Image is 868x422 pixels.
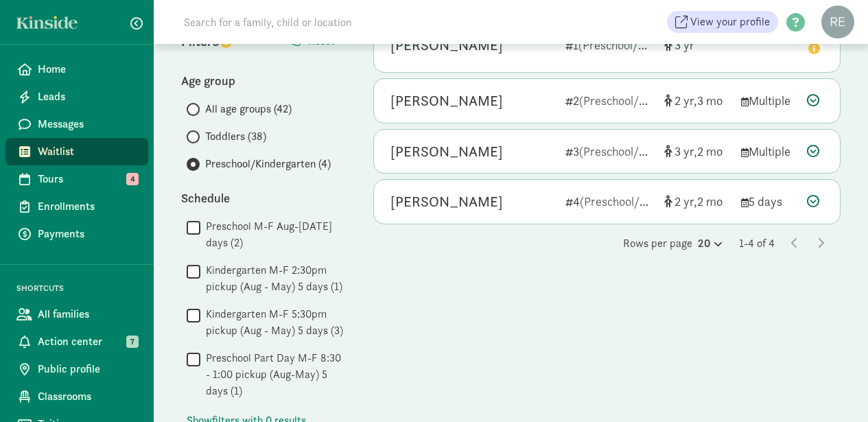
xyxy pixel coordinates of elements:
[38,361,137,377] span: Public profile
[205,156,331,172] span: Preschool/Kindergarten (4)
[200,218,346,251] label: Preschool M-F Aug-[DATE] days (2)
[697,194,723,209] span: 2
[675,194,697,209] span: 2
[126,336,139,348] span: 7
[200,306,346,339] label: Kindergarten M-F 5:30pm pickup (Aug - May) 5 days (3)
[38,333,137,350] span: Action center
[205,101,292,117] span: All age groups (42)
[741,91,796,110] div: Multiple
[38,171,137,187] span: Tours
[664,192,730,211] div: [object Object]
[5,220,148,248] a: Payments
[578,37,709,53] span: (Preschool/Kindergarten)
[799,356,868,422] iframe: Chat Widget
[579,143,709,159] span: (Preschool/Kindergarten)
[373,235,841,252] div: Rows per page 1-4 of 4
[698,235,723,252] div: 20
[675,143,697,159] span: 3
[664,36,730,54] div: [object Object]
[5,328,148,355] a: Action center 7
[181,189,346,207] div: Schedule
[741,192,796,211] div: 5 days
[579,93,709,108] span: (Preschool/Kindergarten)
[38,116,137,132] span: Messages
[205,128,266,145] span: Toddlers (38)
[200,262,346,295] label: Kindergarten M-F 2:30pm pickup (Aug - May) 5 days (1)
[200,350,346,399] label: Preschool Part Day M-F 8:30 - 1:00 pickup (Aug-May) 5 days (1)
[38,198,137,215] span: Enrollments
[675,93,697,108] span: 2
[5,138,148,165] a: Waitlist
[5,165,148,193] a: Tours 4
[38,89,137,105] span: Leads
[697,93,723,108] span: 3
[5,301,148,328] a: All families
[565,192,653,211] div: 4
[565,142,653,161] div: 3
[38,143,137,160] span: Waitlist
[690,14,770,30] span: View your profile
[580,194,710,209] span: (Preschool/Kindergarten)
[126,173,139,185] span: 4
[38,388,137,405] span: Classrooms
[741,142,796,161] div: Multiple
[565,91,653,110] div: 2
[565,36,653,54] div: 1
[5,193,148,220] a: Enrollments
[390,191,503,213] div: Ellis Miller
[390,90,503,112] div: Ryan Hoerner
[181,71,346,90] div: Age group
[697,143,723,159] span: 2
[667,11,778,33] a: View your profile
[5,355,148,383] a: Public profile
[38,61,137,78] span: Home
[38,226,137,242] span: Payments
[664,91,730,110] div: [object Object]
[675,37,694,53] span: 3
[390,141,503,163] div: Sadie Lamoureux
[664,142,730,161] div: [object Object]
[5,83,148,110] a: Leads
[176,8,561,36] input: Search for a family, child or location
[5,56,148,83] a: Home
[38,306,137,323] span: All families
[390,34,503,56] div: Fiona Shelley
[5,110,148,138] a: Messages
[5,383,148,410] a: Classrooms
